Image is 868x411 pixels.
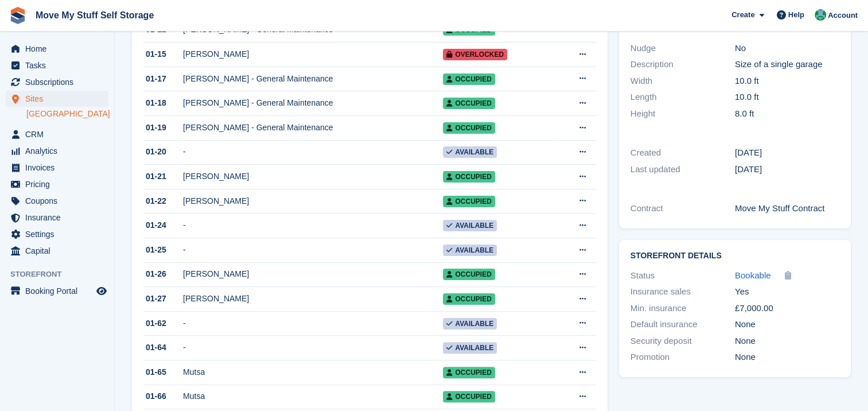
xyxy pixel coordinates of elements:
[25,126,94,142] span: CRM
[443,49,507,60] span: Overlocked
[183,311,443,336] td: -
[183,268,443,280] div: [PERSON_NAME]
[143,366,183,378] div: 01-65
[630,302,735,315] div: Min. insurance
[183,336,443,360] td: -
[143,342,183,354] div: 01-64
[25,193,94,209] span: Coupons
[143,268,183,280] div: 01-26
[143,244,183,256] div: 01-25
[6,41,108,57] a: menu
[183,366,443,378] div: Mutsa
[25,160,94,176] span: Invoices
[630,58,735,71] div: Description
[735,335,839,348] div: None
[630,163,735,176] div: Last updated
[143,219,183,231] div: 01-24
[443,122,495,134] span: Occupied
[443,245,497,256] span: Available
[183,293,443,305] div: [PERSON_NAME]
[630,269,735,282] div: Status
[25,57,94,73] span: Tasks
[26,108,108,119] a: [GEOGRAPHIC_DATA]
[183,390,443,402] div: Mutsa
[6,57,108,73] a: menu
[9,7,26,24] img: stora-icon-8386f47178a22dfd0bd8f6a31ec36ba5ce8667c1dd55bd0f319d3a0aa187defe.svg
[183,170,443,183] div: [PERSON_NAME]
[6,210,108,226] a: menu
[735,269,771,282] a: Bookable
[25,176,94,192] span: Pricing
[443,196,495,207] span: Occupied
[143,48,183,60] div: 01-15
[25,91,94,107] span: Sites
[443,342,497,354] span: Available
[31,6,158,25] a: Move My Stuff Self Storage
[25,143,94,159] span: Analytics
[630,91,735,104] div: Length
[630,285,735,298] div: Insurance sales
[443,391,495,402] span: Occupied
[630,318,735,331] div: Default insurance
[735,302,839,315] div: £7,000.00
[815,9,826,21] img: Dan
[443,318,497,329] span: Available
[183,73,443,85] div: [PERSON_NAME] - General Maintenance
[143,146,183,158] div: 01-20
[183,195,443,207] div: [PERSON_NAME]
[6,176,108,192] a: menu
[443,220,497,231] span: Available
[735,351,839,364] div: None
[6,193,108,209] a: menu
[630,75,735,88] div: Width
[630,251,839,261] h2: Storefront Details
[183,122,443,134] div: [PERSON_NAME] - General Maintenance
[735,91,839,104] div: 10.0 ft
[183,214,443,238] td: -
[443,171,495,183] span: Occupied
[143,97,183,109] div: 01-18
[25,74,94,90] span: Subscriptions
[735,318,839,331] div: None
[25,210,94,226] span: Insurance
[630,107,735,121] div: Height
[6,91,108,107] a: menu
[6,243,108,259] a: menu
[630,42,735,55] div: Nudge
[183,97,443,109] div: [PERSON_NAME] - General Maintenance
[443,98,495,109] span: Occupied
[183,140,443,165] td: -
[630,335,735,348] div: Security deposit
[443,293,495,305] span: Occupied
[731,9,754,21] span: Create
[25,243,94,259] span: Capital
[6,74,108,90] a: menu
[443,367,495,378] span: Occupied
[143,170,183,183] div: 01-21
[735,42,839,55] div: No
[735,146,839,160] div: [DATE]
[735,58,839,71] div: Size of a single garage
[143,390,183,402] div: 01-66
[95,284,108,298] a: Preview store
[183,48,443,60] div: [PERSON_NAME]
[443,73,495,85] span: Occupied
[735,163,839,176] div: [DATE]
[828,10,858,21] span: Account
[443,146,497,158] span: Available
[735,75,839,88] div: 10.0 ft
[10,269,114,280] span: Storefront
[735,107,839,121] div: 8.0 ft
[6,283,108,299] a: menu
[735,270,771,280] span: Bookable
[143,73,183,85] div: 01-17
[6,226,108,242] a: menu
[6,126,108,142] a: menu
[143,317,183,329] div: 01-62
[6,143,108,159] a: menu
[630,351,735,364] div: Promotion
[630,146,735,160] div: Created
[25,226,94,242] span: Settings
[443,269,495,280] span: Occupied
[735,285,839,298] div: Yes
